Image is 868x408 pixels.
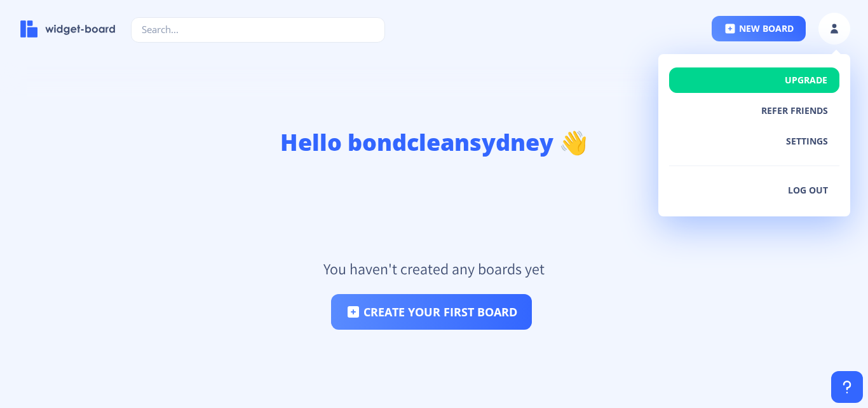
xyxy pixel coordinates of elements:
button: Refer Friends [669,98,839,123]
img: logo-name.svg [20,20,116,38]
input: Search... [131,17,385,43]
p: You haven't created any boards yet [323,258,545,279]
h1: Hello bondcleansydney 👋 [20,127,848,158]
button: new board [712,16,806,41]
button: Upgrade [669,67,839,93]
button: settings [669,129,839,154]
button: Log out [669,178,839,203]
button: create your first board [331,294,532,330]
